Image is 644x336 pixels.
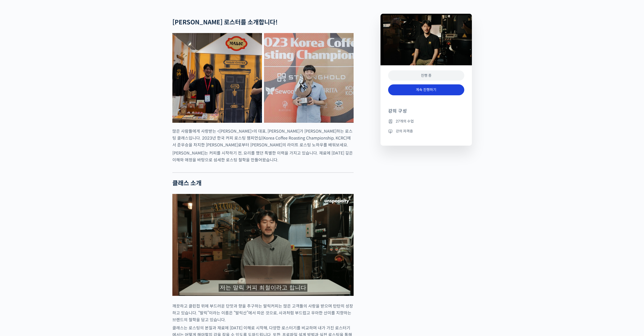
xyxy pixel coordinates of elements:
p: 많은 사람들에게 사랑받는 <[PERSON_NAME]>의 대표, [PERSON_NAME]가 [PERSON_NAME]하는 로스팅 클래스입니다. 2023년 한국 커피 로스팅 챔피언... [172,128,354,148]
a: 계속 진행하기 [388,84,464,95]
h2: 클래스 소개 [172,180,354,187]
span: 홈 [16,169,19,173]
span: 설정 [78,169,85,173]
p: [PERSON_NAME]는 커피를 시작하기 전, 요리를 했던 특별한 이력을 가지고 있습니다. 재료에 [DATE] 깊은 이해와 애정을 바탕으로 섬세한 로스팅 철학을 만들어왔습니다. [172,150,354,163]
span: 대화 [46,169,53,173]
a: 홈 [2,161,34,174]
strong: [PERSON_NAME] 로스터를 소개합니다! [172,19,278,26]
p: 깨끗하고 클린컵 위에 부드러운 단맛과 향을 추구하는 말릭커피는 많은 고객들의 사랑을 받으며 탄탄히 성장하고 있습니다. “말릭”이라는 이름은 “말릭산”에서 따온 것으로, 사과처... [172,303,354,323]
li: 27개의 수업 [388,118,464,124]
a: 설정 [65,161,97,174]
a: 대화 [34,161,65,174]
div: 진행 중 [388,70,464,81]
h4: 강의 구성 [388,108,464,118]
li: 강의 자격증 [388,128,464,134]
